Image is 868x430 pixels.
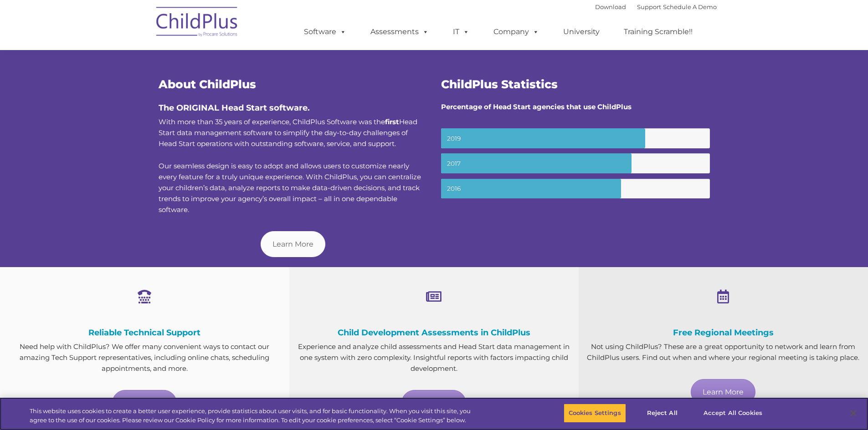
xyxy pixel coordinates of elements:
strong: Percentage of Head Start agencies that use ChildPlus [441,102,632,111]
p: Not using ChildPlus? These are a great opportunity to network and learn from ChildPlus users. Fin... [586,341,861,363]
a: Download [595,3,626,10]
a: Learn More [261,231,325,257]
a: Learn More [112,390,177,416]
p: Experience and analyze child assessments and Head Start data management in one system with zero c... [296,341,572,374]
a: Software [295,23,355,41]
a: Assessments [361,23,438,41]
a: Support [637,3,661,10]
small: 2016 [441,179,710,199]
img: ChildPlus by Procare Solutions [152,0,243,46]
b: first [385,117,399,126]
span: About ChildPlus [159,77,256,91]
a: Schedule A Demo [663,3,717,10]
span: With more than 35 years of experience, ChildPlus Software was the Head Start data management soft... [159,117,417,148]
span: Free Regional Meetings [673,328,774,338]
font: | [595,3,717,10]
p: Need help with ChildPlus? We offer many convenient ways to contact our amazing Tech Support repre... [7,341,282,374]
button: Accept All Cookies [699,404,767,423]
a: Learn More [691,379,755,405]
span: The ORIGINAL Head Start software. [159,103,310,113]
button: Reject All [634,404,691,423]
a: Training Scramble!! [615,23,702,41]
a: University [554,23,609,41]
span: Reliable Technical Support [88,328,200,338]
small: 2019 [441,128,710,148]
button: Close [843,403,863,423]
small: 2017 [441,153,710,173]
span: ChildPlus Statistics [441,77,558,91]
a: Learn More [401,390,466,416]
span: Child Development Assessments in ChildPlus [338,328,530,338]
div: This website uses cookies to create a better user experience, provide statistics about user visit... [30,407,478,425]
button: Cookies Settings [564,404,626,423]
a: IT [444,23,478,41]
a: Company [484,23,548,41]
span: Our seamless design is easy to adopt and allows users to customize nearly every feature for a tru... [159,162,421,214]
